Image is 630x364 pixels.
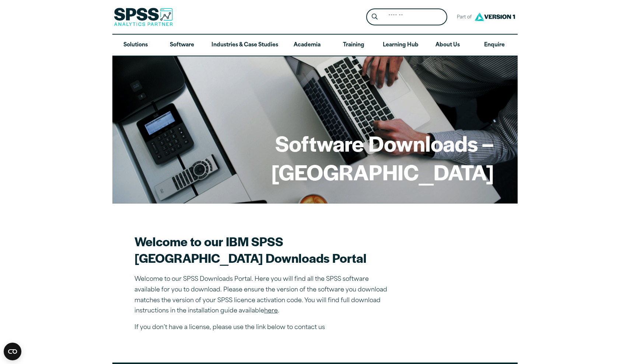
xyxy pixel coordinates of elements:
a: Academia [284,35,330,56]
nav: Desktop version of site main menu [112,35,518,56]
a: Learning Hub [377,35,424,56]
img: Version1 Logo [473,10,517,24]
button: Search magnifying glass icon [368,10,382,24]
a: Software [159,35,205,56]
a: Solutions [112,35,159,56]
p: Welcome to our SPSS Downloads Portal. Here you will find all the SPSS software available for you ... [134,274,392,317]
button: Open CMP widget [4,343,21,360]
p: If you don’t have a license, please use the link below to contact us [134,322,392,333]
a: Enquire [471,35,518,56]
a: Industries & Case Studies [206,35,284,56]
img: SPSS Analytics Partner [114,8,173,26]
h1: Software Downloads – [GEOGRAPHIC_DATA] [136,129,494,186]
a: About Us [424,35,471,56]
a: Training [330,35,377,56]
form: Site Header Search Form [366,8,447,26]
span: Part of [453,12,473,23]
h2: Welcome to our IBM SPSS [GEOGRAPHIC_DATA] Downloads Portal [134,233,392,266]
svg: Search magnifying glass icon [372,14,378,20]
a: here [264,308,278,314]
